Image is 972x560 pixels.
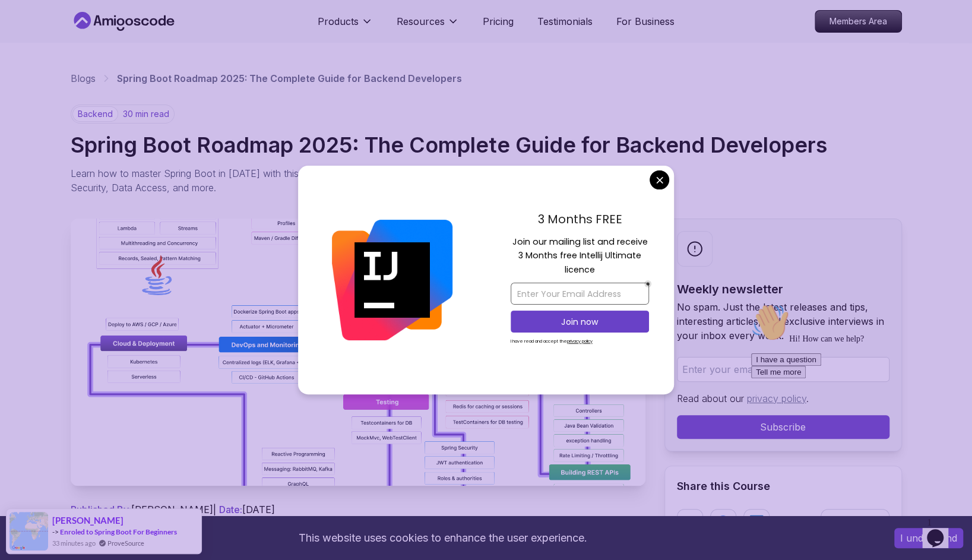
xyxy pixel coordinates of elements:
p: Learn how to master Spring Boot in [DATE] with this complete roadmap covering Java fundamentals, ... [71,166,603,195]
a: Enroled to Spring Boot For Beginners [60,527,177,536]
a: Testimonials [537,14,593,29]
img: Spring Boot Roadmap 2025: The Complete Guide for Backend Developers thumbnail [71,219,645,486]
button: Products [318,14,373,38]
p: Members Area [815,11,901,32]
a: Pricing [483,14,514,29]
p: [PERSON_NAME] | [DATE] [71,502,645,517]
span: [PERSON_NAME] [52,515,124,526]
span: -> [52,527,59,536]
p: or [790,515,800,529]
p: Read about our . [677,391,889,406]
a: Blogs [71,71,96,86]
p: Spring Boot Roadmap 2025: The Complete Guide for Backend Developers [117,71,462,86]
span: 33 minutes ago [52,538,96,548]
input: Enter your email [677,357,889,382]
h2: Share this Course [677,478,889,495]
button: Tell me more [5,67,59,80]
div: This website uses cookies to enhance the user experience. [9,525,876,551]
a: Members Area [815,10,902,33]
p: Resources [397,14,445,29]
img: :wave: [5,5,43,43]
div: 👋Hi! How can we help?I have a questionTell me more [5,5,219,80]
button: Resources [397,14,459,38]
p: backend [72,106,118,122]
button: Accept cookies [894,528,963,548]
a: For Business [616,14,675,29]
h2: Weekly newsletter [677,281,889,298]
p: Products [318,14,359,29]
button: Copy link [821,509,889,535]
h1: Spring Boot Roadmap 2025: The Complete Guide for Backend Developers [71,133,902,157]
a: ProveSource [107,538,144,548]
p: 30 min read [123,108,169,120]
span: Hi! How can we help? [5,36,118,45]
span: Date: [219,504,242,515]
p: No spam. Just the latest releases and tips, interesting articles, and exclusive interviews in you... [677,300,889,343]
iframe: chat widget [922,512,960,548]
img: provesource social proof notification image [10,512,48,550]
button: I have a question [5,55,75,67]
button: Subscribe [677,415,889,439]
iframe: chat widget [746,299,960,507]
span: Published By: [71,504,131,515]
